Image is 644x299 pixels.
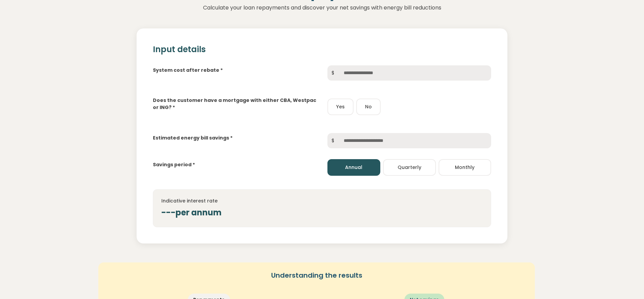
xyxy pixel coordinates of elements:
[98,3,546,12] p: Calculate your loan repayments and discover your net savings with energy bill reductions
[161,198,483,204] h4: Indicative interest rate
[383,159,436,176] button: Quarterly
[153,134,233,142] label: Estimated energy bill savings *
[327,133,338,148] span: $
[356,99,381,115] button: No
[327,99,354,115] button: Yes
[327,159,380,176] button: Annual
[161,207,483,219] div: --- per annum
[439,159,491,176] button: Monthly
[153,45,491,55] h2: Input details
[153,67,223,74] label: System cost after rebate *
[153,97,317,111] label: Does the customer have a mortgage with either CBA, Westpac or ING? *
[153,161,195,168] label: Savings period *
[327,65,338,81] span: $
[106,271,527,280] h5: Understanding the results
